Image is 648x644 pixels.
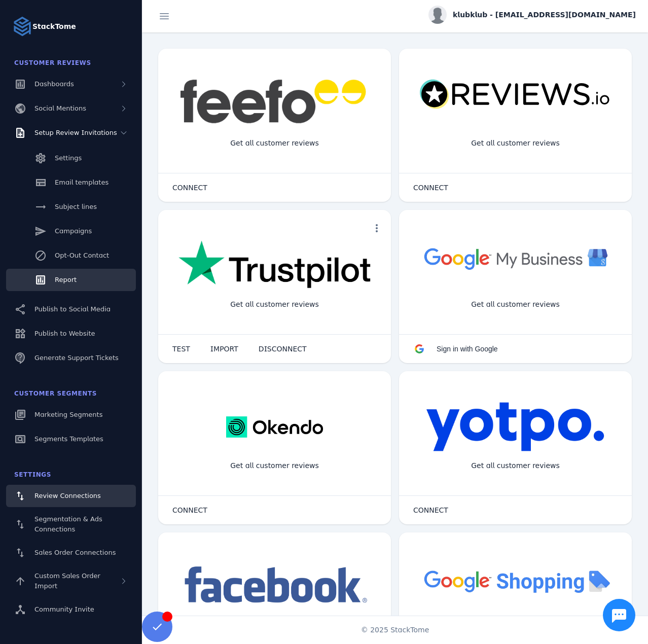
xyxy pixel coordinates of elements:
[419,79,611,110] img: reviewsio.svg
[463,452,568,479] div: Get all customer reviews
[34,104,86,112] span: Social Mentions
[34,515,102,533] span: Segmentation & Ads Connections
[210,345,238,352] span: IMPORT
[34,435,103,443] span: Segments Templates
[426,402,605,452] img: yotpo.png
[34,572,100,590] span: Custom Sales Order Import
[55,203,97,210] span: Subject lines
[55,178,109,186] span: Email templates
[162,339,200,359] button: TEST
[14,390,97,397] span: Customer Segments
[172,507,207,514] span: CONNECT
[178,79,371,124] img: feefo.png
[6,323,136,345] a: Publish to Website
[6,196,136,218] a: Subject lines
[172,184,207,191] span: CONNECT
[222,452,327,479] div: Get all customer reviews
[361,625,429,635] span: © 2025 StackTome
[34,411,102,418] span: Marketing Segments
[34,129,117,136] span: Setup Review Invitations
[259,345,307,352] span: DISCONNECT
[463,130,568,157] div: Get all customer reviews
[6,428,136,450] a: Segments Templates
[34,605,94,613] span: Community Invite
[222,130,327,157] div: Get all customer reviews
[178,240,371,290] img: trustpilot.png
[367,218,387,238] button: more
[6,220,136,242] a: Campaigns
[162,177,218,198] button: CONNECT
[34,330,95,337] span: Publish to Website
[14,471,51,478] span: Settings
[14,59,91,66] span: Customer Reviews
[55,252,109,259] span: Opt-Out Contact
[222,291,327,318] div: Get all customer reviews
[34,492,101,499] span: Review Connections
[419,240,611,276] img: googlebusiness.png
[403,177,458,198] button: CONNECT
[6,244,136,267] a: Opt-Out Contact
[55,154,82,162] span: Settings
[463,291,568,318] div: Get all customer reviews
[403,500,458,520] button: CONNECT
[413,507,448,514] span: CONNECT
[453,10,636,20] span: klubklub - [EMAIL_ADDRESS][DOMAIN_NAME]
[428,6,447,24] img: profile.jpg
[34,305,111,313] span: Publish to Social Media
[428,6,636,24] button: klubklub - [EMAIL_ADDRESS][DOMAIN_NAME]
[6,298,136,320] a: Publish to Social Media
[248,339,317,359] button: DISCONNECT
[32,21,76,32] strong: StackTome
[12,16,32,37] img: Logo image
[34,80,74,88] span: Dashboards
[6,542,136,564] a: Sales Order Connections
[437,345,498,353] span: Sign in with Google
[162,500,218,520] button: CONNECT
[6,509,136,540] a: Segmentation & Ads Connections
[34,354,119,362] span: Generate Support Tickets
[6,171,136,194] a: Email templates
[200,339,248,359] button: IMPORT
[6,269,136,291] a: Report
[6,598,136,621] a: Community Invite
[172,345,190,352] span: TEST
[6,347,136,369] a: Generate Support Tickets
[6,485,136,507] a: Review Connections
[419,563,611,599] img: googleshopping.png
[226,402,323,452] img: okendo.webp
[55,227,92,235] span: Campaigns
[6,147,136,169] a: Settings
[178,563,371,608] img: facebook.png
[455,614,575,640] div: Import Products from Google
[6,404,136,426] a: Marketing Segments
[55,276,77,283] span: Report
[403,339,508,359] button: Sign in with Google
[413,184,448,191] span: CONNECT
[34,549,116,556] span: Sales Order Connections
